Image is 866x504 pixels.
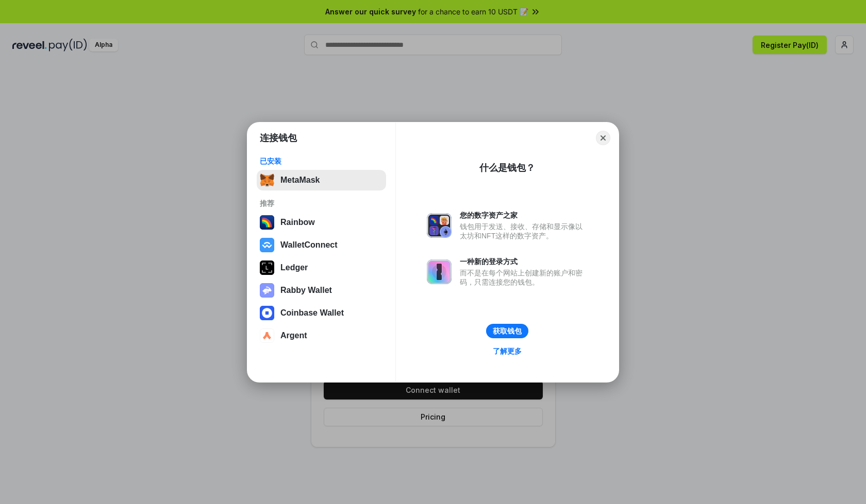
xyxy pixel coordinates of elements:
[487,344,528,358] a: 了解更多
[460,222,588,240] div: 钱包用于发送、接收、存储和显示像以太坊和NFT这样的数字资产。
[257,303,386,323] button: Coinbase Wallet
[260,238,274,252] img: svg+xml,%3Csvg%20width%3D%2228%22%20height%3D%2228%22%20viewBox%3D%220%200%2028%2028%22%20fill%3D...
[257,235,386,255] button: WalletConnect
[280,331,307,340] div: Argent
[596,131,610,145] button: Close
[427,213,452,238] img: svg+xml,%3Csvg%20xmlns%3D%22http%3A%2F%2Fwww.w3.org%2F2000%2Fsvg%22%20fill%3D%22none%22%20viewBox...
[257,212,386,233] button: Rainbow
[493,326,522,336] div: 获取钱包
[280,263,308,272] div: Ledger
[260,283,274,298] img: svg+xml,%3Csvg%20xmlns%3D%22http%3A%2F%2Fwww.w3.org%2F2000%2Fsvg%22%20fill%3D%22none%22%20viewBox...
[460,268,588,287] div: 而不是在每个网站上创建新的账户和密码，只需连接您的钱包。
[260,306,274,320] img: svg+xml,%3Csvg%20width%3D%2228%22%20height%3D%2228%22%20viewBox%3D%220%200%2028%2028%22%20fill%3D...
[280,218,315,227] div: Rainbow
[260,328,274,343] img: svg+xml,%3Csvg%20width%3D%2228%22%20height%3D%2228%22%20viewBox%3D%220%200%2028%2028%22%20fill%3D...
[260,215,274,230] img: svg+xml,%3Csvg%20width%3D%22120%22%20height%3D%22120%22%20viewBox%3D%220%200%20120%20120%22%20fil...
[486,324,528,338] button: 获取钱包
[460,211,588,220] div: 您的数字资产之家
[280,308,344,318] div: Coinbase Wallet
[280,176,320,185] div: MetaMask
[260,173,274,187] img: svg+xml,%3Csvg%20fill%3D%22none%22%20height%3D%2233%22%20viewBox%3D%220%200%2035%2033%22%20width%...
[260,132,297,144] h1: 连接钱包
[280,240,338,250] div: WalletConnect
[257,325,386,346] button: Argent
[257,280,386,301] button: Rabby Wallet
[257,257,386,278] button: Ledger
[493,346,522,356] div: 了解更多
[260,260,274,275] img: svg+xml,%3Csvg%20xmlns%3D%22http%3A%2F%2Fwww.w3.org%2F2000%2Fsvg%22%20width%3D%2228%22%20height%3...
[257,170,386,190] button: MetaMask
[427,259,452,284] img: svg+xml,%3Csvg%20xmlns%3D%22http%3A%2F%2Fwww.w3.org%2F2000%2Fsvg%22%20fill%3D%22none%22%20viewBox...
[460,257,588,266] div: 一种新的登录方式
[479,162,535,174] div: 什么是钱包？
[260,199,383,208] div: 推荐
[280,286,332,295] div: Rabby Wallet
[260,157,383,166] div: 已安装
